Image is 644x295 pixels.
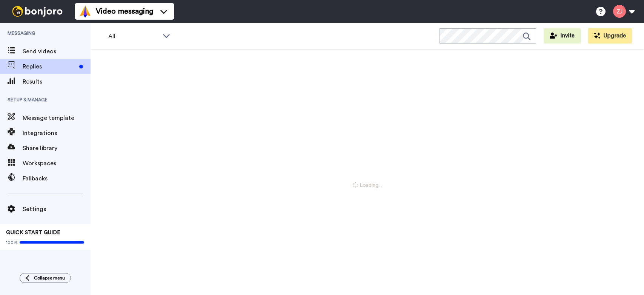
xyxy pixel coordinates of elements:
span: Video messaging [96,6,153,17]
span: Fallbacks [23,174,91,183]
span: Results [23,77,91,86]
span: Integrations [23,129,91,138]
button: Upgrade [588,28,632,43]
span: Workspaces [23,159,91,168]
button: Collapse menu [20,273,71,283]
span: Loading... [353,182,382,189]
span: Send videos [23,47,91,56]
span: 100% [6,239,18,245]
span: Settings [23,205,91,214]
span: Share library [23,144,91,153]
img: vm-color.svg [79,5,91,17]
span: Replies [23,62,76,71]
span: All [108,32,159,41]
img: bj-logo-header-white.svg [9,6,66,17]
button: Invite [544,28,581,43]
span: Collapse menu [34,275,65,281]
span: Message template [23,113,91,123]
span: QUICK START GUIDE [6,230,60,235]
